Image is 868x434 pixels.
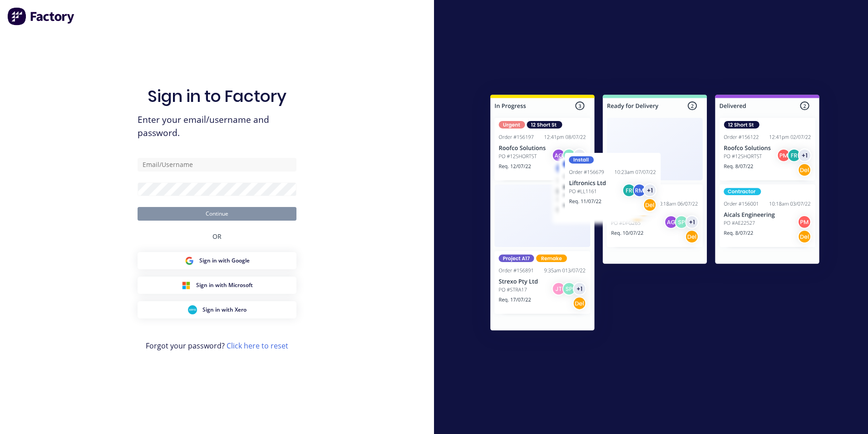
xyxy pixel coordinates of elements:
h1: Sign in to Factory [148,86,286,106]
img: Xero Sign in [188,305,197,314]
button: Google Sign inSign in with Google [138,252,296,269]
span: Sign in with Google [199,257,250,265]
button: Microsoft Sign inSign in with Microsoft [138,277,296,294]
img: Google Sign in [185,256,194,265]
input: Email/Username [138,158,296,172]
img: Factory [7,7,75,25]
a: Click here to reset [227,341,288,351]
span: Forgot your password? [146,340,288,351]
span: Enter your email/username and password. [138,113,296,140]
button: Xero Sign inSign in with Xero [138,301,296,318]
span: Sign in with Microsoft [196,281,253,289]
img: Sign in [470,76,839,352]
div: OR [212,221,222,252]
span: Sign in with Xero [202,306,247,314]
button: Continue [138,207,296,221]
img: Microsoft Sign in [182,281,191,290]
